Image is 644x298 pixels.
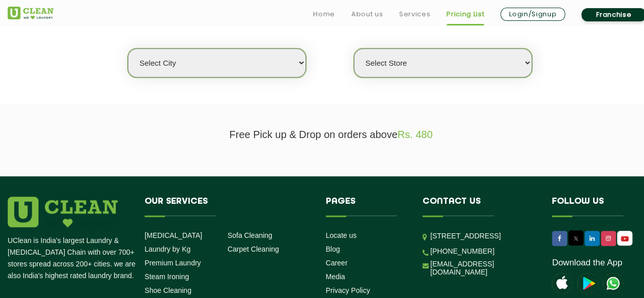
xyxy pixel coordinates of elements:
[618,233,631,244] img: UClean Laundry and Dry Cleaning
[399,8,430,20] a: Services
[8,235,137,282] p: UClean is India's largest Laundry & [MEDICAL_DATA] Chain with over 700+ stores spread across 200+...
[552,197,641,216] h4: Follow us
[326,245,340,253] a: Blog
[446,8,484,20] a: Pricing List
[145,286,191,294] a: Shoe Cleaning
[326,231,357,239] a: Locate us
[145,245,190,253] a: Laundry by Kg
[313,8,335,20] a: Home
[228,245,279,253] a: Carpet Cleaning
[430,247,494,255] a: [PHONE_NUMBER]
[351,8,383,20] a: About us
[8,197,118,227] img: logo.png
[326,286,370,294] a: Privacy Policy
[430,230,537,242] p: [STREET_ADDRESS]
[577,273,598,293] img: playstoreicon.png
[228,231,272,239] a: Sofa Cleaning
[145,197,311,216] h4: Our Services
[8,7,53,19] img: UClean Laundry and Dry Cleaning
[145,231,202,239] a: [MEDICAL_DATA]
[552,273,572,293] img: apple-icon.png
[552,258,622,268] a: Download the App
[500,8,565,21] a: Login/Signup
[145,259,201,267] a: Premium Laundry
[145,273,189,281] a: Steam Ironing
[326,259,348,267] a: Career
[423,197,537,216] h4: Contact us
[398,129,433,140] span: Rs. 480
[326,273,345,281] a: Media
[603,273,623,293] img: UClean Laundry and Dry Cleaning
[430,260,537,276] a: [EMAIL_ADDRESS][DOMAIN_NAME]
[326,197,408,216] h4: Pages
